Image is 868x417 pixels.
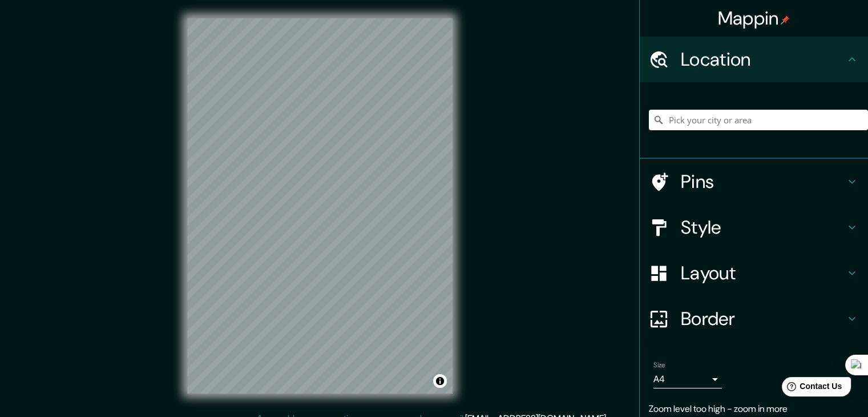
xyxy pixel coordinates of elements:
div: Style [640,205,868,250]
h4: Border [681,307,845,330]
h4: Pins [681,170,845,193]
label: Size [653,360,665,370]
button: Toggle attribution [433,374,447,388]
h4: Style [681,216,845,239]
h4: Mappin [718,7,790,30]
canvas: Map [187,18,453,394]
div: Location [640,37,868,82]
img: pin-icon.png [781,15,790,25]
h4: Location [681,48,845,71]
iframe: Help widget launcher [766,372,855,404]
div: Layout [640,250,868,296]
p: Zoom level too high - zoom in more [649,402,859,416]
h4: Layout [681,262,845,284]
div: A4 [653,370,722,388]
input: Pick your city or area [649,110,868,130]
div: Border [640,296,868,342]
div: Pins [640,159,868,205]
